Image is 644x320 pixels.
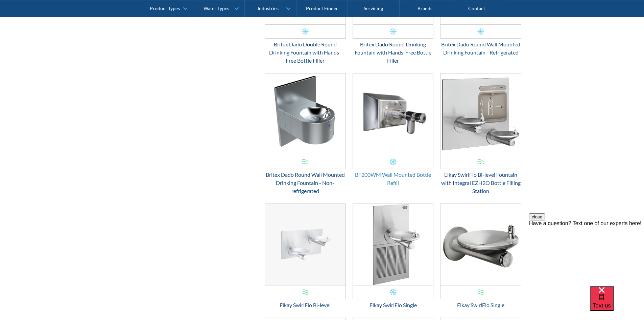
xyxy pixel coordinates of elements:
div: Elkay SwirlFlo Single [353,301,434,309]
a: Elkay SwirlFlo Bi-level Fountain with Integral EZH2O Bottle Filling StationElkay SwirlFlo Bi-leve... [440,73,521,195]
div: Britex Dado Double Round Drinking Fountain with Hands-Free Bottle Filler [265,40,346,65]
img: Elkay SwirlFlo Single [440,204,521,285]
div: Elkay SwirlFlo Single [440,301,521,309]
div: Britex Dado Round Drinking Fountain with Hands-Free Bottle Filler [353,40,434,65]
a: Elkay SwirlFlo Bi-levelElkay SwirlFlo Bi-level [265,204,346,309]
a: Elkay SwirlFlo Single Elkay SwirlFlo Single [353,204,434,309]
div: Product Types [150,5,180,11]
div: Britex Dado Round Wall Mounted Drinking Fountain - Non-refrigerated [265,171,346,195]
img: Elkay SwirlFlo Single [353,204,433,285]
a: BF200WM Wall Mounted Bottle RefillBF200WM Wall Mounted Bottle Refill [353,73,434,187]
a: Britex Dado Round Wall Mounted Drinking Fountain - Non-refrigeratedBritex Dado Round Wall Mounted... [265,73,346,195]
div: Industries [258,5,279,11]
iframe: podium webchat widget bubble [590,286,644,320]
div: Britex Dado Round Wall Mounted Drinking Fountain - Refrigerated [440,40,521,57]
div: Elkay SwirlFlo Bi-level Fountain with Integral EZH2O Bottle Filling Station [440,171,521,195]
img: BF200WM Wall Mounted Bottle Refill [353,73,433,155]
img: Elkay SwirlFlo Bi-level Fountain with Integral EZH2O Bottle Filling Station [440,73,521,155]
img: Elkay SwirlFlo Bi-level [265,204,345,285]
div: BF200WM Wall Mounted Bottle Refill [353,171,434,187]
div: Water Types [204,5,229,11]
a: Elkay SwirlFlo SingleElkay SwirlFlo Single [440,204,521,309]
img: Britex Dado Round Wall Mounted Drinking Fountain - Non-refrigerated [265,73,345,155]
div: Elkay SwirlFlo Bi-level [265,301,346,309]
iframe: podium webchat widget prompt [529,213,644,295]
